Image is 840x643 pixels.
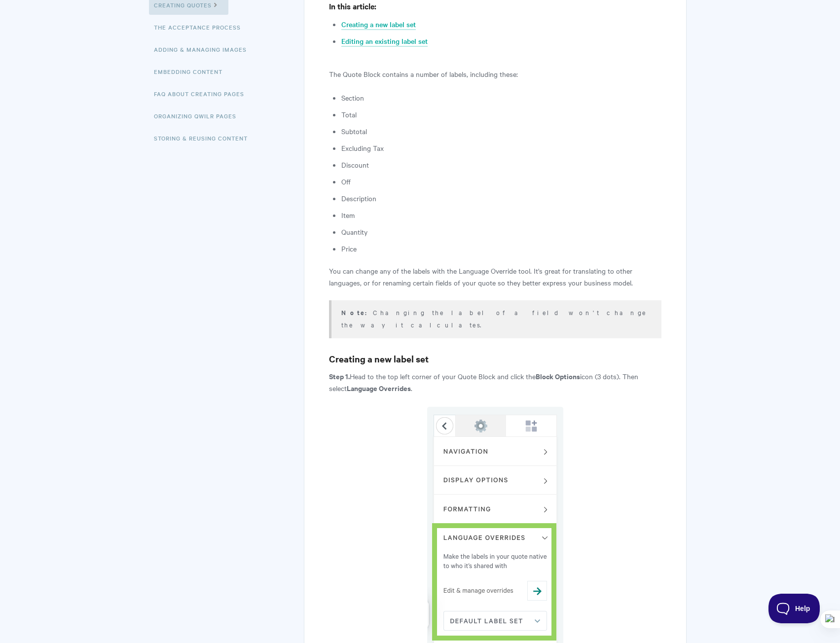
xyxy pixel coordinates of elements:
[329,352,661,366] h3: Creating a new label set
[341,108,661,120] li: Total
[341,125,661,137] li: Subtotal
[341,306,649,330] p: Changing the label of a field won't change the way it calculates.
[768,594,820,623] iframe: Toggle Customer Support
[329,370,661,394] p: Head to the top left corner of your Quote Block and click the icon (3 dots). Then select .
[341,209,661,221] li: Item
[341,19,416,30] a: Creating a new label set
[329,0,376,11] strong: In this article:
[341,226,661,238] li: Quantity
[347,383,411,393] strong: Language Overrides
[154,84,252,104] a: FAQ About Creating Pages
[329,265,661,288] p: You can change any of the labels with the Language Override tool. It's great for translating to o...
[154,17,248,37] a: The Acceptance Process
[329,68,661,80] p: The Quote Block contains a number of labels, including these:
[154,62,230,81] a: Embedding Content
[329,371,350,381] strong: Step 1.
[154,106,244,126] a: Organizing Qwilr Pages
[341,92,661,104] li: Section
[341,243,661,254] li: Price
[536,371,580,381] strong: Block Options
[341,192,661,204] li: Description
[341,36,428,47] a: Editing an existing label set
[341,308,373,317] strong: Note:
[154,39,254,59] a: Adding & Managing Images
[341,176,661,187] li: Off
[154,128,255,148] a: Storing & Reusing Content
[341,159,661,171] li: Discount
[341,142,661,154] li: Excluding Tax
